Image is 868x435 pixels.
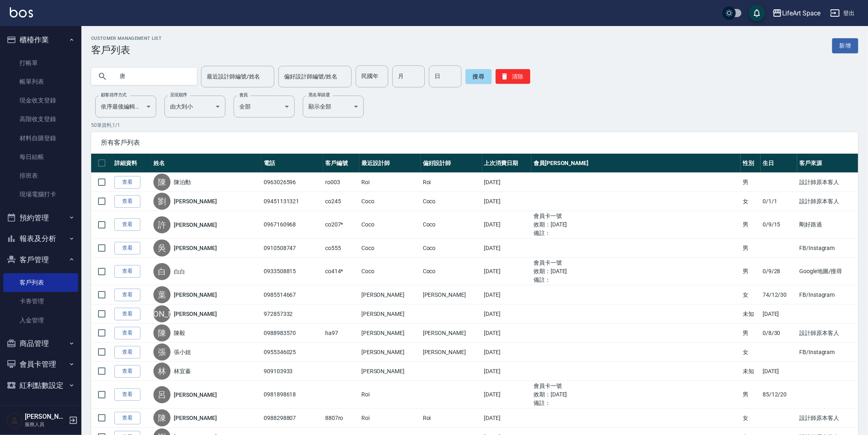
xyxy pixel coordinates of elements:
[421,343,482,362] td: [PERSON_NAME]
[323,211,359,239] td: co207*
[359,362,421,381] td: [PERSON_NAME]
[114,365,140,378] a: 查看
[153,363,171,380] div: 林
[239,92,248,98] label: 會員
[741,192,761,211] td: 女
[101,92,127,98] label: 顧客排序方式
[3,72,78,91] a: 帳單列表
[482,239,531,258] td: [DATE]
[482,343,531,362] td: [DATE]
[174,414,217,422] a: [PERSON_NAME]
[533,399,739,407] ul: 備註：
[3,333,78,354] button: 商品管理
[741,154,761,173] th: 性別
[359,285,421,304] td: [PERSON_NAME]
[174,329,185,337] a: 陳毅
[323,324,359,343] td: ha97
[533,229,739,237] ul: 備註：
[421,154,482,173] th: 偏好設計師
[482,258,531,285] td: [DATE]
[482,381,531,409] td: [DATE]
[3,228,78,249] button: 報表及分析
[174,348,191,356] a: 張小姐
[170,92,187,98] label: 呈現順序
[153,324,171,341] div: 陳
[741,381,761,409] td: 男
[741,362,761,381] td: 未知
[7,412,23,428] img: Person
[741,173,761,192] td: 男
[323,173,359,192] td: ro003
[114,242,140,254] a: 查看
[3,91,78,110] a: 現金收支登錄
[533,382,739,390] ul: 會員卡一號
[164,96,225,117] div: 由大到小
[359,258,421,285] td: Coco
[91,44,162,56] h3: 客戶列表
[174,310,217,318] a: [PERSON_NAME]
[531,154,741,173] th: 會員[PERSON_NAME]
[262,192,323,211] td: 09451131321
[262,362,323,381] td: 909103933
[741,324,761,343] td: 男
[359,154,421,173] th: 最近設計師
[359,304,421,324] td: [PERSON_NAME]
[308,92,330,98] label: 黑名單篩選
[797,285,858,304] td: FB/Instagram
[466,69,492,84] button: 搜尋
[359,409,421,428] td: Roi
[533,276,739,284] ul: 備註：
[323,258,359,285] td: co414*
[114,412,140,424] a: 查看
[482,409,531,428] td: [DATE]
[114,289,140,301] a: 查看
[10,7,33,17] img: Logo
[3,185,78,204] a: 現場電腦打卡
[174,178,191,186] a: 陳泊勳
[3,110,78,128] a: 高階收支登錄
[323,192,359,211] td: co245
[323,409,359,428] td: 8807ro
[761,258,797,285] td: 0/9/28
[741,239,761,258] td: 男
[114,176,140,189] a: 查看
[262,258,323,285] td: 0933508815
[262,381,323,409] td: 0981898618
[3,129,78,148] a: 材料自購登錄
[262,285,323,304] td: 0985514667
[323,239,359,258] td: co555
[174,291,217,299] a: [PERSON_NAME]
[114,346,140,359] a: 查看
[153,344,171,361] div: 張
[153,305,171,322] div: [PERSON_NAME]
[3,29,78,50] button: 櫃檯作業
[761,192,797,211] td: 0/1/1
[3,207,78,228] button: 預約管理
[741,285,761,304] td: 女
[114,195,140,208] a: 查看
[262,173,323,192] td: 0963026596
[114,265,140,278] a: 查看
[496,69,530,84] button: 清除
[174,221,217,229] a: [PERSON_NAME]
[741,304,761,324] td: 未知
[797,239,858,258] td: FB/Instagram
[533,212,739,220] ul: 會員卡一號
[91,122,858,129] p: 50 筆資料, 1 / 1
[112,154,151,173] th: 詳細資料
[797,258,858,285] td: Google地圖/搜尋
[174,197,217,205] a: [PERSON_NAME]
[359,381,421,409] td: Roi
[797,409,858,428] td: 設計師原本客人
[482,192,531,211] td: [DATE]
[421,192,482,211] td: Coco
[482,304,531,324] td: [DATE]
[359,324,421,343] td: [PERSON_NAME]
[262,343,323,362] td: 0955346025
[153,263,171,280] div: 白
[797,324,858,343] td: 設計師原本客人
[421,285,482,304] td: [PERSON_NAME]
[262,324,323,343] td: 0988983570
[3,54,78,72] a: 打帳單
[114,327,140,339] a: 查看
